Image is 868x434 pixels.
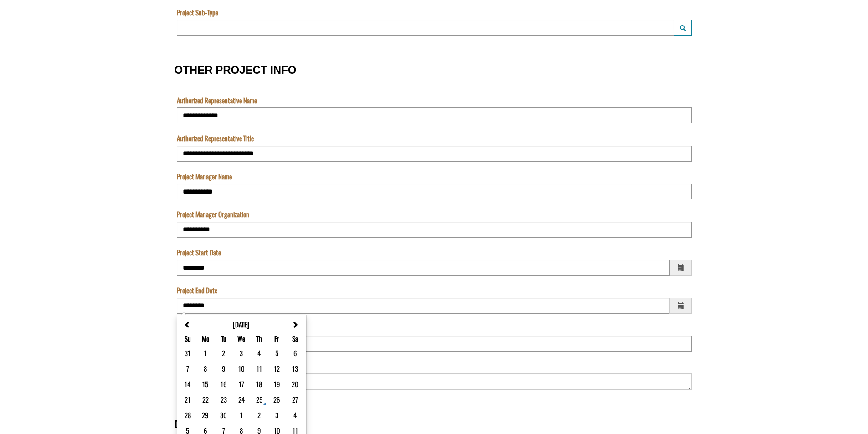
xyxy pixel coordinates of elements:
button: column 5 row 5 Thursday October 2, 2025 [257,409,262,420]
fieldset: OTHER PROJECT INFO [175,55,694,400]
th: Su [179,332,196,345]
button: column 4 row 1 Wednesday September 3, 2025 [239,347,244,358]
button: column 3 row 4 Tuesday September 23, 2025 [220,394,228,405]
button: column 6 row 1 Friday September 5, 2025 [274,347,279,358]
button: column 4 row 3 Wednesday September 17, 2025 [238,378,245,389]
button: column 3 row 3 Tuesday September 16, 2025 [220,378,228,389]
button: column 5 row 1 Thursday September 4, 2025 [257,347,262,358]
label: Authorized Representative Name [177,96,257,105]
button: column 3 row 5 Tuesday September 30, 2025 [219,409,228,420]
button: column 5 row 3 Thursday September 18, 2025 [255,378,263,389]
button: column 6 row 3 Friday September 19, 2025 [273,378,281,389]
span: Choose a date [670,260,692,276]
label: Project Manager Name [177,172,232,181]
textarea: Project Description [177,373,692,389]
label: Authorized Representative Title [177,133,254,143]
h3: DOCUMENTS [175,419,694,430]
label: Project Start Date [177,248,221,257]
button: column 3 row 1 Tuesday September 2, 2025 [221,347,226,358]
textarea: Acknowledgement [2,12,440,56]
button: column 1 row 5 Sunday September 28, 2025 [184,409,192,420]
button: column 5 row 4 Thursday September 25, 2025 Today Date [255,394,263,405]
button: column 3 row 2 Tuesday September 9, 2025 [221,363,226,374]
th: Th [250,332,268,345]
label: Project End Date [177,286,217,295]
button: column 1 row 2 Sunday September 7, 2025 [185,363,190,374]
label: Submissions Due Date [2,76,57,86]
label: Project Sub-Type [177,8,218,17]
button: column 7 row 5 Saturday October 4, 2025 [293,409,298,420]
button: [DATE] [230,319,252,329]
button: column 2 row 3 Monday September 15, 2025 [201,378,209,389]
button: Next month [292,320,298,329]
button: column 7 row 3 Saturday September 20, 2025 [291,378,299,389]
input: Project Sub-Type [177,20,674,36]
button: column 1 row 3 Sunday September 14, 2025 [184,378,191,389]
button: column 2 row 1 Monday September 1, 2025 [203,347,208,358]
button: Project Sub-Type Launch lookup modal [674,20,692,36]
input: Program is a required field. [2,12,440,28]
th: We [233,332,251,345]
button: Previous month [184,320,191,329]
th: Sa [286,332,304,345]
button: column 4 row 5 Wednesday October 1, 2025 [239,409,244,420]
button: column 2 row 2 Monday September 8, 2025 [203,363,208,374]
button: column 4 row 4 Wednesday September 24, 2025 [237,394,246,405]
button: column 6 row 5 Friday October 3, 2025 [274,409,279,420]
button: column 1 row 4 Sunday September 21, 2025 [184,394,191,405]
th: Tu [215,332,233,345]
label: The name of the custom entity. [2,38,20,47]
button: column 2 row 4 Monday September 22, 2025 [201,394,210,405]
label: Project Manager Organization [177,209,249,219]
h3: OTHER PROJECT INFO [175,64,694,76]
button: column 7 row 4 Saturday September 27, 2025 [291,394,299,405]
button: column 1 row 1 Sunday August 31, 2025 [184,347,191,358]
th: Fr [268,332,286,345]
input: Name [2,50,440,66]
button: column 6 row 4 Friday September 26, 2025 [272,394,281,405]
button: column 6 row 2 Friday September 12, 2025 [273,363,281,374]
span: Choose a date [669,298,692,314]
th: Mo [196,332,215,345]
button: column 7 row 2 Saturday September 13, 2025 [291,363,299,374]
button: column 2 row 5 Monday September 29, 2025 [201,409,210,420]
button: column 4 row 2 Wednesday September 10, 2025 [237,363,246,374]
button: column 7 row 1 Saturday September 6, 2025 [293,347,298,358]
button: column 5 row 2 Thursday September 11, 2025 [256,363,263,374]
